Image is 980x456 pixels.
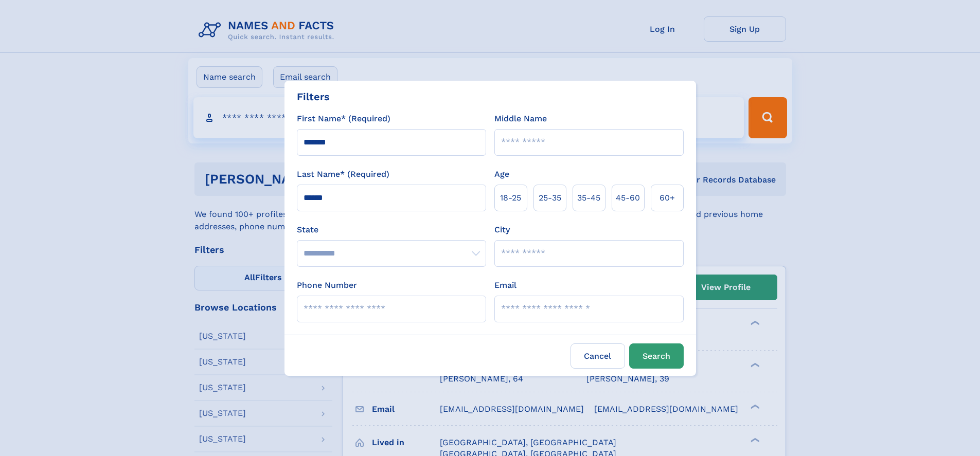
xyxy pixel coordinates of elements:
span: 45‑60 [616,192,640,204]
span: 60+ [660,192,675,204]
label: Email [494,279,516,291]
label: Last Name* (Required) [297,168,389,180]
label: Cancel [571,343,625,369]
label: Age [494,168,509,180]
div: Filters [297,89,330,104]
span: 25‑35 [539,192,561,204]
label: City [494,224,510,236]
label: Phone Number [297,279,357,291]
span: 18‑25 [500,192,521,204]
label: First Name* (Required) [297,113,390,125]
button: Search [629,343,684,369]
span: 35‑45 [577,192,600,204]
label: State [297,224,486,236]
label: Middle Name [494,113,547,125]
